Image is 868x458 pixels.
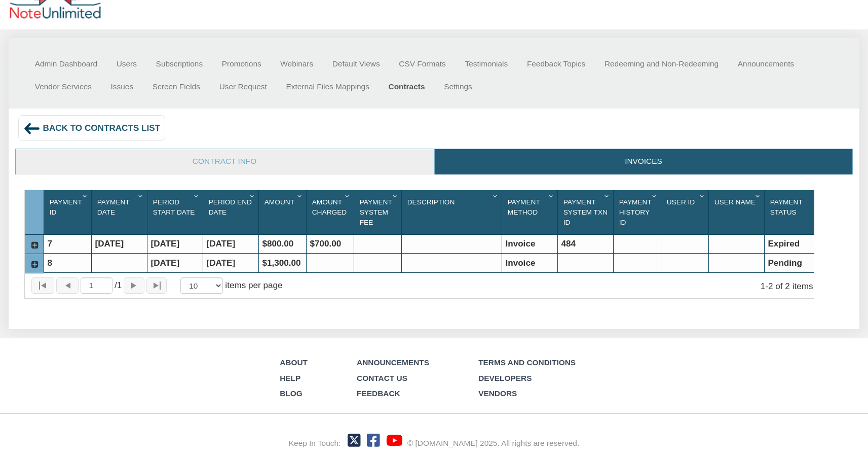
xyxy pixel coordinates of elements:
[146,52,212,75] a: Subscriptions
[765,254,820,272] div: Pending
[94,194,147,220] div: Sort None
[456,52,517,75] a: Testimonials
[619,198,652,226] span: Payment History Id
[650,190,660,201] div: Column Menu
[560,194,613,230] div: Sort None
[210,75,277,98] a: User Request
[280,374,300,382] a: Help
[265,198,294,206] span: Amount
[312,198,347,216] span: Amount Charged
[115,280,117,290] abbr: of
[390,52,456,75] a: CSV Formats
[558,235,613,254] div: 484
[616,194,661,230] div: Payment History Id Sort None
[343,190,353,201] div: Column Menu
[295,190,306,201] div: Column Menu
[307,235,354,254] div: $700.00
[765,281,768,291] abbr: through
[143,75,210,98] a: Screen Fields
[357,374,407,382] a: Contact Us
[205,194,258,220] div: Sort None
[767,194,820,220] div: Payment Status Sort None
[478,358,576,367] a: Terms and Conditions
[504,194,557,220] div: Sort None
[261,194,306,219] div: Amount Sort None
[616,194,661,230] div: Sort None
[271,52,323,75] a: Webinars
[407,198,455,206] span: Description
[280,389,303,398] a: Blog
[767,194,820,220] div: Sort None
[124,277,144,293] button: Page forward
[309,194,354,229] div: Amount Charged Sort None
[435,149,853,174] a: Invoices
[280,358,308,367] a: About
[404,194,502,210] div: Description Sort None
[357,389,400,398] a: Feedback
[136,190,146,201] div: Column Menu
[16,149,434,174] a: Contract Info
[761,281,813,291] span: 1 2 of 2 items
[203,235,258,254] div: [DATE]
[147,235,203,254] div: [DATE]
[247,190,258,201] div: Column Menu
[728,52,804,75] a: Announcements
[546,190,557,201] div: Column Menu
[407,438,579,449] div: © [DOMAIN_NAME] 2025. All rights are reserved.
[663,194,708,219] div: User Id Sort None
[517,52,595,75] a: Feedback Topics
[478,389,517,398] a: Vendors
[92,235,147,254] div: [DATE]
[563,198,608,226] span: Payment System Txn Id
[714,198,756,206] span: User Name
[205,194,258,220] div: Period End Date Sort None
[663,194,708,219] div: Sort None
[46,194,91,220] div: Payment Id Sort None
[212,52,271,75] a: Promotions
[504,194,557,220] div: Payment Method Sort None
[261,194,306,219] div: Sort None
[434,75,481,98] a: Settings
[323,52,390,75] a: Default Views
[502,254,557,272] div: Invoice
[50,198,82,216] span: Payment Id
[80,190,91,201] div: Column Menu
[225,280,282,290] span: items per page
[43,123,161,133] span: Back to contracts list
[478,374,532,382] a: Developers
[259,254,306,272] div: $1,300.00
[360,198,392,226] span: Payment System Fee
[508,198,540,216] span: Payment Method
[44,254,91,272] div: 8
[46,194,91,220] div: Sort None
[31,277,54,293] button: Page to first
[115,279,122,292] span: 1
[107,52,146,75] a: Users
[147,254,203,272] div: [DATE]
[289,438,341,449] div: Keep In Touch:
[97,198,130,216] span: Payment Date
[697,190,708,201] div: Column Menu
[560,194,613,230] div: Payment System Txn Id Sort None
[259,235,306,254] div: $800.00
[356,194,401,230] div: Sort None
[209,198,252,216] span: Period End Date
[770,198,803,216] span: Payment Status
[101,75,143,98] a: Issues
[490,190,501,201] div: Column Menu
[203,254,258,272] div: [DATE]
[25,52,107,75] a: Admin Dashboard
[595,52,728,75] a: Redeeming and Non-Redeeming
[390,190,401,201] div: Column Menu
[94,194,147,220] div: Payment Date Sort None
[753,190,764,201] div: Column Menu
[711,194,764,219] div: User Name Sort None
[81,277,112,294] input: Selected page
[502,235,557,254] div: Invoice
[667,198,695,206] span: User Id
[309,194,354,229] div: Sort None
[765,235,820,254] div: Expired
[379,75,435,98] a: Contracts
[192,190,202,201] div: Column Menu
[149,194,203,229] div: Period Start Date Sort None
